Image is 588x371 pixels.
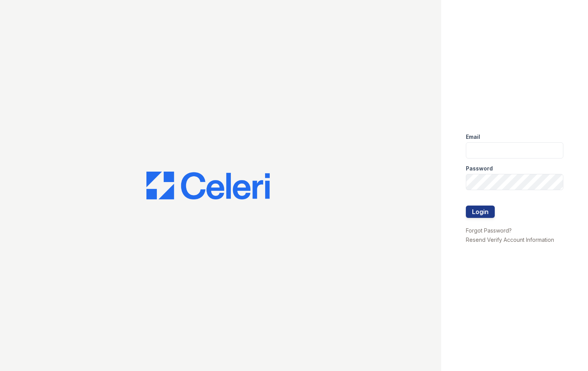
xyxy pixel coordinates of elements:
a: Forgot Password? [466,227,512,234]
label: Password [466,165,493,172]
a: Resend Verify Account Information [466,236,554,243]
button: Login [466,206,495,218]
label: Email [466,133,480,141]
img: CE_Logo_Blue-a8612792a0a2168367f1c8372b55b34899dd931a85d93a1a3d3e32e68fde9ad4.png [146,172,270,199]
